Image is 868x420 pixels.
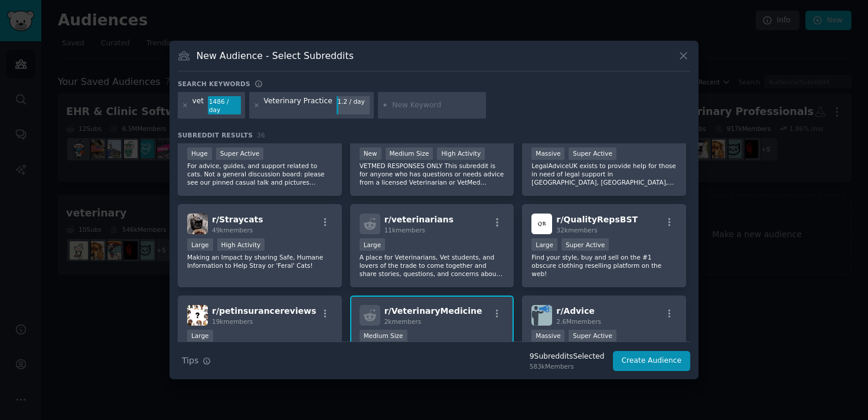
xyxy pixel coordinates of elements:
[556,215,638,224] span: r/ QualityRepsBST
[556,306,595,316] span: r/ Advice
[187,214,208,234] img: Straycats
[569,330,616,342] div: Super Active
[212,306,316,316] span: r/ petinsurancereviews
[531,162,677,186] p: LegalAdviceUK exists to provide help for those in need of legal support in [GEOGRAPHIC_DATA], [GE...
[212,318,253,325] span: 19k members
[437,147,485,160] div: High Activity
[187,253,332,270] p: Making an Impact by sharing Safe, Humane Information to Help Stray or 'Feral' Cats!
[192,96,204,115] div: vet
[569,147,616,160] div: Super Active
[613,351,691,371] button: Create Audience
[556,318,601,325] span: 2.6M members
[178,80,250,88] h3: Search keywords
[556,227,597,234] span: 32k members
[212,215,263,224] span: r/ Straycats
[337,96,370,107] div: 1.2 / day
[360,162,505,186] p: VETMED RESPONSES ONLY This subreddit is for anyone who has questions or needs advice from a licen...
[216,147,264,160] div: Super Active
[531,238,557,251] div: Large
[384,227,425,234] span: 11k members
[208,96,241,115] div: 1486 / day
[360,253,505,278] p: A place for Veterinarians, Vet students, and lovers of the trade to come together and share stori...
[360,147,381,160] div: New
[187,147,212,160] div: Huge
[182,355,198,367] span: Tips
[530,362,605,370] div: 583k Members
[384,215,453,224] span: r/ veterinarians
[212,227,253,234] span: 49k members
[178,350,215,371] button: Tips
[197,50,354,62] h3: New Audience - Select Subreddits
[531,214,552,234] img: QualityRepsBST
[562,238,609,251] div: Super Active
[392,100,482,111] input: New Keyword
[386,147,433,160] div: Medium Size
[531,330,564,342] div: Massive
[360,330,407,342] div: Medium Size
[531,253,677,278] p: Find your style, buy and sell on the #1 obscure clothing reselling platform on the web!
[187,305,208,326] img: petinsurancereviews
[257,132,265,139] span: 36
[178,131,253,139] span: Subreddit Results
[531,147,564,160] div: Massive
[530,352,605,362] div: 9 Subreddit s Selected
[264,96,332,115] div: Veterinary Practice
[217,238,265,251] div: High Activity
[360,238,386,251] div: Large
[187,330,213,342] div: Large
[187,162,332,186] p: For advice, guides, and support related to cats. Not a general discussion board: please see our p...
[531,305,552,326] img: Advice
[384,318,422,325] span: 2k members
[187,238,213,251] div: Large
[384,306,482,316] span: r/ VeterinaryMedicine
